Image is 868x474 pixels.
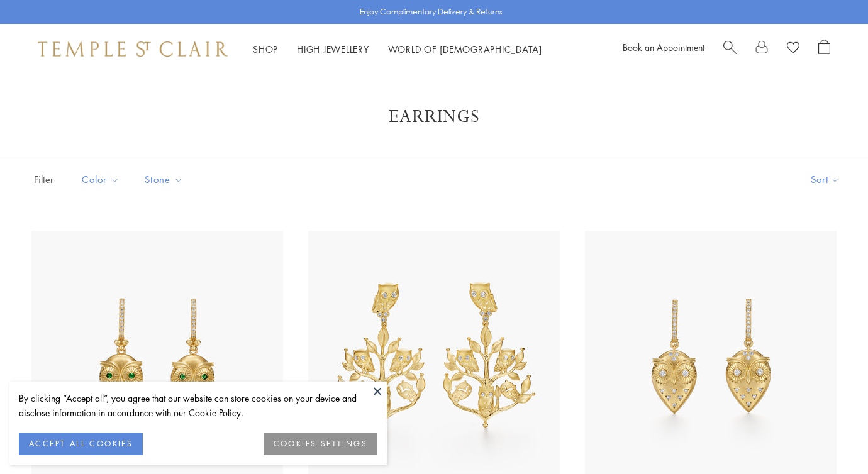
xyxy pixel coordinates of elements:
a: High JewelleryHigh Jewellery [297,43,369,55]
a: View Wishlist [787,40,799,58]
button: Stone [135,165,192,194]
a: Book an Appointment [623,41,704,53]
a: World of [DEMOGRAPHIC_DATA]World of [DEMOGRAPHIC_DATA] [388,43,542,55]
button: Color [72,165,129,194]
a: Open Shopping Bag [818,40,830,58]
p: Enjoy Complimentary Delivery & Returns [360,6,503,18]
button: COOKIES SETTINGS [264,433,377,455]
span: Stone [138,172,192,187]
div: By clicking “Accept all”, you agree that our website can store cookies on your device and disclos... [19,391,377,420]
img: Temple St. Clair [38,41,228,57]
button: ACCEPT ALL COOKIES [19,433,143,455]
span: Color [75,172,129,187]
nav: Main navigation [253,41,542,57]
button: Show sort by [782,160,868,199]
h1: Earrings [50,106,818,128]
a: Search [723,40,737,58]
a: ShopShop [253,43,278,55]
